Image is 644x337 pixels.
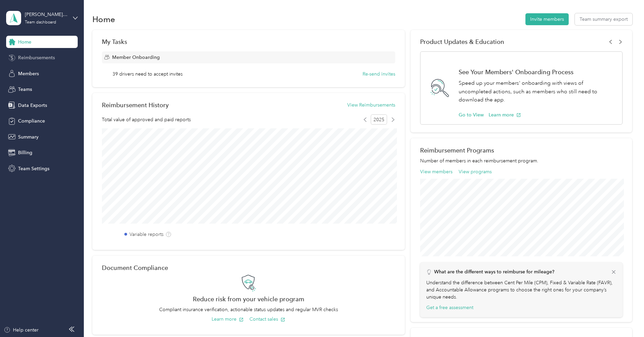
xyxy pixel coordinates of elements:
[420,157,623,164] p: Number of members in each reimbursement program.
[18,70,39,77] span: Members
[18,86,32,93] span: Teams
[489,111,521,118] button: Learn more
[434,268,554,275] p: What are the different ways to reimburse for mileage?
[212,316,244,323] button: Learn more
[18,38,31,46] span: Home
[371,114,387,125] span: 2025
[25,20,56,25] div: Team dashboard
[459,111,484,118] button: Go to View
[420,168,453,175] button: View members
[459,168,492,175] button: View programs
[4,326,39,334] button: Help center
[363,70,395,78] button: Re-send invites
[18,102,47,109] span: Data Exports
[102,101,169,109] h2: Reimbursement History
[18,133,39,141] span: Summary
[420,38,504,45] span: Product Updates & Education
[347,101,395,109] button: View Reimbursements
[459,68,615,76] h1: See Your Members' Onboarding Process
[459,79,615,104] p: Speed up your members' onboarding with views of uncompleted actions, such as members who still ne...
[102,264,168,271] h2: Document Compliance
[606,299,644,337] iframe: Everlance-gr Chat Button Frame
[102,116,191,123] span: Total value of approved and paid reports
[420,147,623,154] h2: Reimbursement Programs
[18,54,55,61] span: Reimbursements
[18,165,49,172] span: Team Settings
[25,11,67,18] div: [PERSON_NAME] [GEOGRAPHIC_DATA]
[112,54,160,61] span: Member Onboarding
[18,117,45,125] span: Compliance
[102,38,395,45] div: My Tasks
[102,295,395,303] h2: Reduce risk from your vehicle program
[249,316,285,323] button: Contact sales
[575,13,632,25] button: Team summary export
[426,304,473,311] button: Get a free assessment
[112,70,183,78] span: 39 drivers need to accept invites
[18,149,32,156] span: Billing
[129,231,164,238] label: Variable reports
[92,16,115,23] h1: Home
[102,306,395,313] p: Compliant insurance verification, actionable status updates and regular MVR checks
[525,13,569,25] button: Invite members
[426,279,617,301] p: Understand the difference between Cent Per Mile (CPM), Fixed & Variable Rate (FAVR), and Accounta...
